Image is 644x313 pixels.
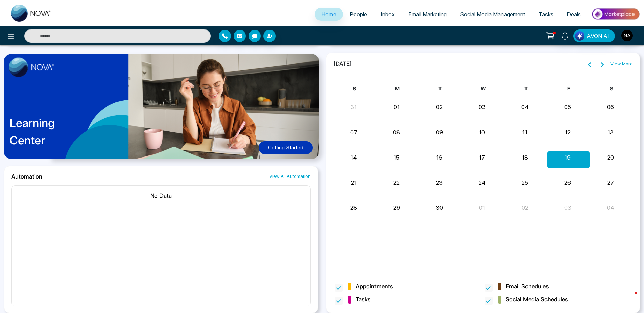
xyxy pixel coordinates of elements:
[393,128,400,137] button: 08
[564,179,571,187] button: 26
[610,61,633,67] a: View More
[539,11,553,18] span: Tasks
[607,179,614,187] button: 27
[381,11,395,18] span: Inbox
[408,11,447,18] span: Email Marketing
[565,153,571,162] button: 19
[573,29,615,42] button: AVON AI
[621,290,637,306] iframe: Intercom live chat
[343,8,374,21] a: People
[587,32,609,40] span: AVON AI
[436,103,443,111] button: 02
[351,153,357,162] button: 14
[524,86,528,91] span: T
[453,8,532,21] a: Social Media Management
[564,103,571,111] button: 05
[521,103,529,111] button: 04
[532,8,560,21] a: Tasks
[575,31,584,41] img: Lead Flow
[350,204,357,212] button: 28
[351,103,357,111] button: 31
[436,153,442,162] button: 16
[608,128,614,137] button: 13
[607,204,614,212] button: 04
[374,8,402,21] a: Inbox
[567,11,581,18] span: Deals
[333,60,352,68] span: [DATE]
[506,282,549,291] span: Email Schedules
[438,86,442,91] span: T
[351,179,357,187] button: 21
[350,11,367,18] span: People
[522,128,527,137] button: 11
[436,128,443,137] button: 09
[333,85,633,263] div: Month View
[460,11,525,18] span: Social Media Management
[479,128,485,137] button: 10
[393,179,400,187] button: 22
[436,179,443,187] button: 23
[269,173,311,180] a: View All Automation
[11,5,51,22] img: Nova CRM Logo
[522,179,528,187] button: 25
[479,153,485,162] button: 17
[394,153,399,162] button: 15
[506,295,568,304] span: Social Media Schedules
[621,30,633,41] img: User Avatar
[522,204,528,212] button: 02
[11,173,42,180] h2: Automation
[9,58,54,77] img: image
[356,282,393,291] span: Appointments
[479,204,485,212] button: 01
[567,86,570,91] span: F
[436,204,443,212] button: 30
[607,103,614,111] button: 06
[259,141,313,154] button: Getting Started
[321,11,336,18] span: Home
[565,128,571,137] button: 12
[522,153,528,162] button: 18
[315,8,343,21] a: Home
[479,179,486,187] button: 24
[560,8,587,21] a: Deals
[479,103,486,111] button: 03
[607,153,614,162] button: 20
[395,86,400,91] span: M
[591,6,640,22] img: Market-place.gif
[481,86,486,91] span: W
[350,128,357,137] button: 07
[610,86,613,91] span: S
[4,53,318,166] a: LearningCenterGetting Started
[394,103,400,111] button: 01
[353,86,356,91] span: S
[402,8,453,21] a: Email Marketing
[393,204,400,212] button: 29
[356,295,371,304] span: Tasks
[9,114,55,149] p: Learning Center
[18,192,304,199] h2: No Data
[564,204,571,212] button: 03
